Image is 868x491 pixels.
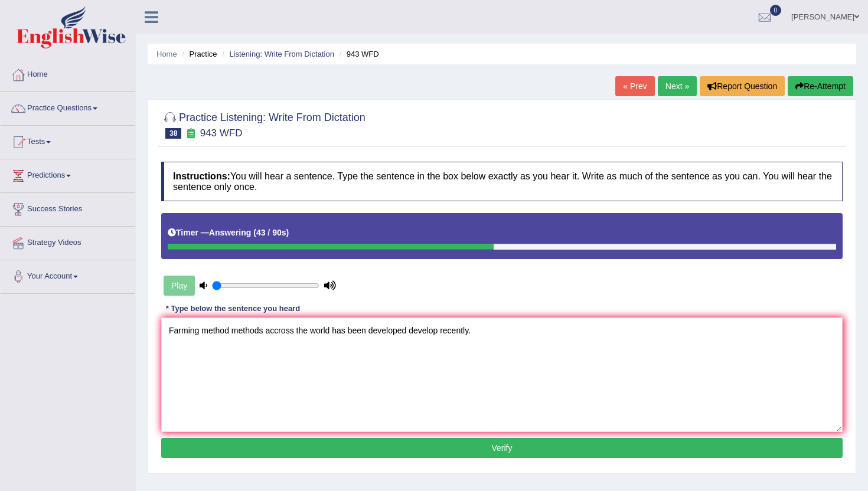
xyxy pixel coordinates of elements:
a: Practice Questions [1,92,135,122]
h2: Practice Listening: Write From Dictation [161,109,366,139]
a: Tests [1,126,135,155]
a: Home [156,50,177,58]
a: Predictions [1,159,135,189]
li: Practice [179,48,217,60]
button: Re-Attempt [788,76,853,96]
h5: Timer — [168,228,289,237]
div: * Type below the sentence you heard [161,303,305,315]
h4: You will hear a sentence. Type the sentence in the box below exactly as you hear it. Write as muc... [161,162,843,201]
small: 943 WFD [200,127,243,139]
a: Listening: Write From Dictation [229,50,334,58]
button: Report Question [700,76,785,96]
a: Next » [658,76,697,96]
b: ) [286,228,289,237]
b: Instructions: [173,171,230,181]
b: 43 / 90s [256,228,286,237]
a: Home [1,58,135,88]
b: Answering [209,228,252,237]
a: Your Account [1,260,135,290]
a: Success Stories [1,193,135,222]
a: « Prev [615,76,654,96]
small: Exam occurring question [184,128,197,139]
li: 943 WFD [337,48,379,60]
a: Strategy Videos [1,227,135,256]
span: 38 [165,128,181,139]
b: ( [253,228,256,237]
span: 0 [770,5,782,16]
button: Verify [161,438,843,458]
